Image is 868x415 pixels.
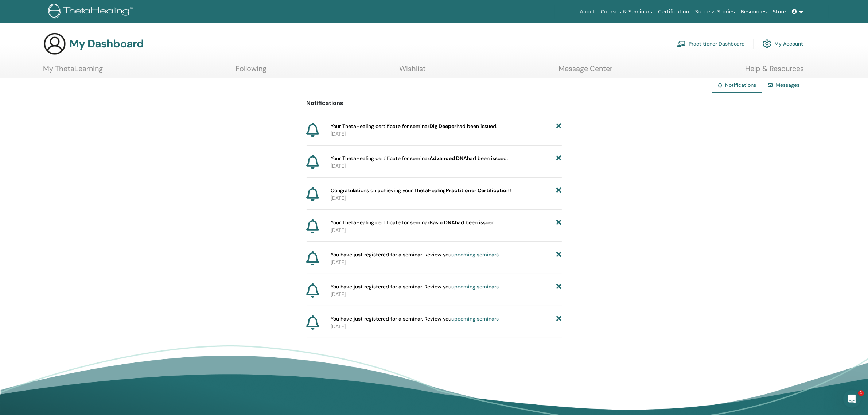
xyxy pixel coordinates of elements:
p: [DATE] [331,162,562,170]
p: [DATE] [331,226,562,234]
img: chalkboard-teacher.svg [677,40,686,47]
b: Basic DNA [429,219,455,226]
span: You have just registered for a seminar. Review you [331,283,499,291]
a: Practitioner Dashboard [677,36,745,52]
span: Notifications [725,82,756,88]
span: 1 [858,390,864,396]
p: [DATE] [331,291,562,298]
span: You have just registered for a seminar. Review you [331,315,499,323]
a: Message Center [558,64,612,78]
a: Store [770,5,789,19]
b: Advanced DNA [429,155,467,162]
p: [DATE] [331,130,562,138]
b: Dig Deeper [429,123,456,129]
b: Practitioner Certification [446,187,510,194]
a: Courses & Seminars [598,5,655,19]
a: Wishlist [399,64,426,78]
img: logo.png [48,4,135,20]
a: Messages [776,82,799,88]
h3: My Dashboard [69,37,144,50]
p: [DATE] [331,323,562,330]
a: My Account [763,36,803,52]
span: Your ThetaHealing certificate for seminar had been issued. [331,155,508,162]
p: [DATE] [331,259,562,266]
a: upcoming seminars [451,315,499,322]
a: About [577,5,598,19]
a: upcoming seminars [451,251,499,258]
img: generic-user-icon.jpg [43,32,66,55]
a: My ThetaLearning [43,64,103,78]
p: Notifications [307,99,562,108]
a: upcoming seminars [451,283,499,290]
p: [DATE] [331,194,562,202]
a: Following [236,64,266,78]
a: Certification [655,5,692,19]
a: Resources [738,5,770,19]
span: Your ThetaHealing certificate for seminar had been issued. [331,123,497,130]
iframe: Intercom live chat [843,390,861,408]
span: Your ThetaHealing certificate for seminar had been issued. [331,219,496,226]
img: cog.svg [763,38,771,50]
a: Success Stories [692,5,738,19]
a: Help & Resources [745,64,804,78]
span: You have just registered for a seminar. Review you [331,251,499,259]
span: Congratulations on achieving your ThetaHealing ! [331,187,511,194]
